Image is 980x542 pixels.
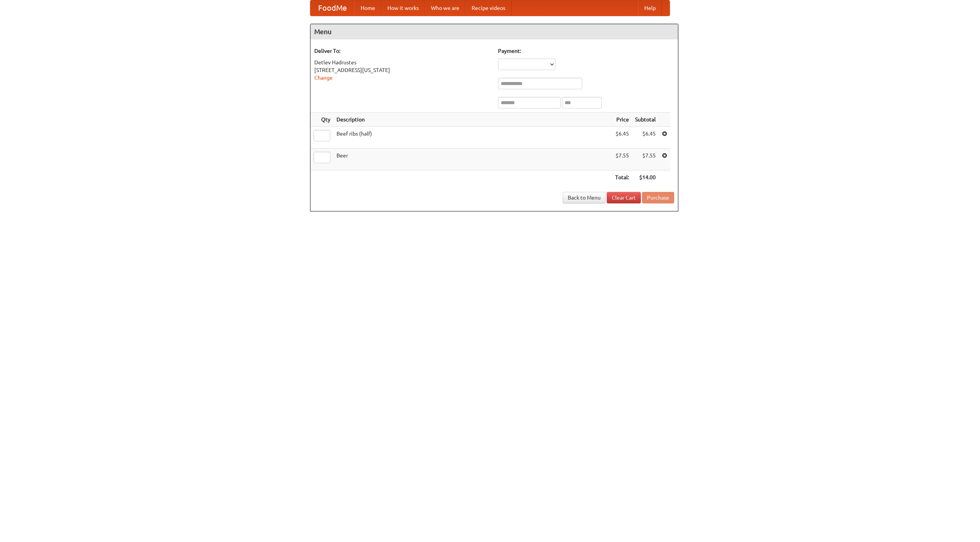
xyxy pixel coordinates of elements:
th: Price [612,113,632,127]
th: $14.00 [632,170,659,185]
th: Description [333,113,612,127]
td: $7.55 [612,149,632,170]
h4: Menu [310,24,678,39]
h5: Payment: [498,47,674,55]
div: Detlev Hadrustes [314,59,490,66]
td: $7.55 [632,149,659,170]
button: Purchase [642,192,674,203]
a: FoodMe [310,0,354,16]
th: Qty [310,113,333,127]
div: [STREET_ADDRESS][US_STATE] [314,66,490,74]
td: Beer [333,149,612,170]
a: Recipe videos [465,0,511,16]
td: $6.45 [612,127,632,149]
a: Who we are [425,0,465,16]
a: Clear Cart [607,192,641,203]
a: Back to Menu [563,192,606,203]
th: Subtotal [632,113,659,127]
th: Total: [612,170,632,185]
a: How it works [381,0,425,16]
td: $6.45 [632,127,659,149]
a: Change [314,75,333,81]
h5: Deliver To: [314,47,490,55]
a: Help [638,0,662,16]
td: Beef ribs (half) [333,127,612,149]
a: Home [354,0,381,16]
